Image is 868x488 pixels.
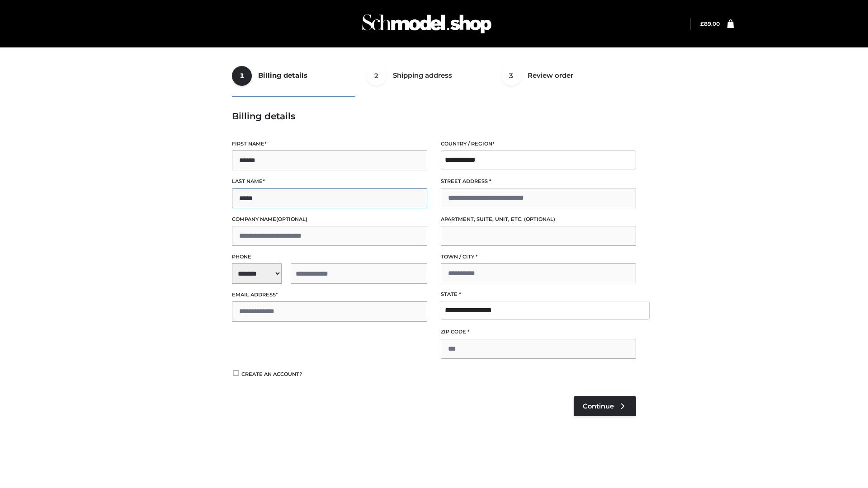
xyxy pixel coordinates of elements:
label: Street address [441,177,636,186]
label: Phone [232,253,427,261]
label: Apartment, suite, unit, etc. [441,215,636,224]
a: Continue [574,396,636,416]
span: (optional) [524,216,555,222]
img: Schmodel Admin 964 [359,6,495,42]
label: Email address [232,291,427,299]
bdi: 89.00 [700,20,720,27]
input: Create an account? [232,370,240,376]
h3: Billing details [232,111,636,122]
label: Last name [232,177,427,186]
label: State [441,290,636,299]
label: Company name [232,215,427,224]
label: Country / Region [441,140,636,148]
label: Town / City [441,253,636,261]
span: £ [700,20,704,27]
label: First name [232,140,427,148]
span: Continue [583,402,614,410]
span: (optional) [276,216,307,222]
label: ZIP Code [441,328,636,336]
span: Create an account? [241,371,302,377]
a: £89.00 [700,20,720,27]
